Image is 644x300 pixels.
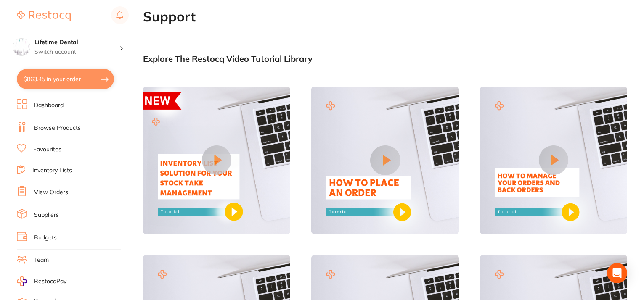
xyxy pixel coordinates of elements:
img: Video 2 [311,87,458,234]
a: Inventory Lists [32,166,72,175]
a: Favourites [33,145,61,154]
a: Browse Products [34,124,81,132]
h1: Support [143,9,644,24]
img: Lifetime Dental [13,39,30,55]
div: Explore The Restocq Video Tutorial Library [143,54,627,63]
img: Video 3 [480,87,627,234]
a: Budgets [34,234,57,242]
h4: Lifetime Dental [34,38,119,47]
img: RestocqPay [17,276,27,286]
a: View Orders [34,188,68,197]
a: Restocq Logo [17,6,71,26]
a: Suppliers [34,211,59,219]
p: Switch account [34,48,119,56]
a: RestocqPay [17,276,66,286]
img: Restocq Logo [17,11,71,21]
button: $863.45 in your order [17,69,114,89]
a: Dashboard [34,101,64,110]
a: Team [34,256,49,264]
span: RestocqPay [34,277,66,286]
img: Video 1 [143,87,290,234]
div: Open Intercom Messenger [607,263,627,283]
